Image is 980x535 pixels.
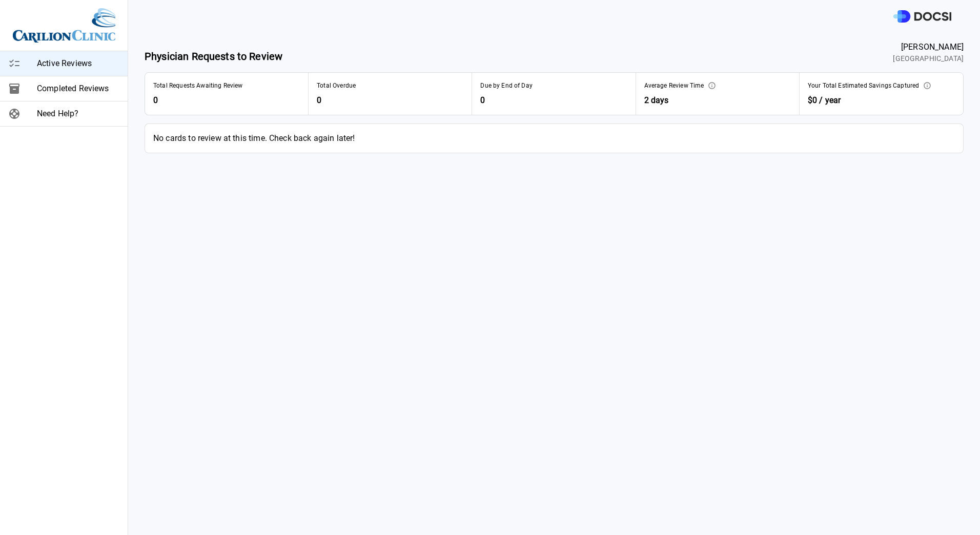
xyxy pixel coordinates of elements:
[893,53,964,64] span: [GEOGRAPHIC_DATA]
[37,83,119,95] span: Completed Reviews
[153,94,300,107] span: 0
[13,8,115,43] img: Site Logo
[153,81,243,90] span: Total Requests Awaiting Review
[145,124,963,153] span: No cards to review at this time. Check back again later!
[893,41,964,53] span: [PERSON_NAME]
[480,94,627,107] span: 0
[923,81,931,90] svg: This is the estimated annual impact of the preference card optimizations which you have approved....
[808,95,841,105] span: $0 / year
[317,94,463,107] span: 0
[145,49,282,64] span: Physician Requests to Review
[644,81,704,90] span: Average Review Time
[644,94,791,107] span: 2 days
[37,57,119,70] span: Active Reviews
[317,81,356,90] span: Total Overdue
[893,10,951,23] img: DOCSI Logo
[37,108,119,120] span: Need Help?
[808,81,920,90] span: Your Total Estimated Savings Captured
[480,81,533,90] span: Due by End of Day
[708,81,716,90] svg: This represents the average time it takes from when an optimization is ready for your review to w...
